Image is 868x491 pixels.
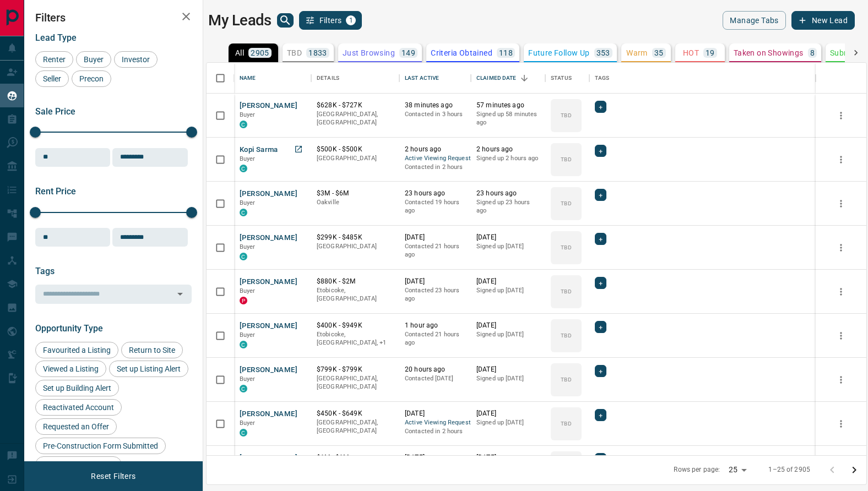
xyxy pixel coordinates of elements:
p: Oakville [317,198,394,207]
p: 35 [654,49,664,57]
button: more [833,283,849,300]
p: Signed up [DATE] [476,374,540,383]
p: 1833 [308,49,327,57]
button: more [833,416,849,432]
span: Opportunity Type [35,323,103,334]
span: Buyer [240,243,256,250]
p: Taken on Showings [734,49,804,57]
div: Set up Listing Alert [109,361,188,377]
p: 8 [810,49,815,57]
p: [GEOGRAPHIC_DATA], [GEOGRAPHIC_DATA] [317,110,394,127]
span: Buyer [240,287,256,294]
span: Renter [39,55,69,64]
span: Requested an Offer [39,422,113,431]
button: [PERSON_NAME] [240,277,297,287]
p: [DATE] [405,233,465,242]
p: Signed up [DATE] [476,286,540,295]
span: Investor [118,55,154,64]
p: TBD [561,199,571,208]
div: + [595,365,606,377]
div: Name [234,63,311,94]
div: Details [311,63,399,94]
p: [GEOGRAPHIC_DATA] [317,154,394,163]
span: Seller [39,74,65,83]
button: more [833,372,849,388]
div: + [595,145,606,157]
p: 118 [499,49,513,57]
div: Return to Site [121,342,183,358]
p: All [235,49,244,57]
p: [DATE] [405,453,465,462]
span: Viewed a Listing [39,364,102,373]
p: Signed up 23 hours ago [476,198,540,215]
div: condos.ca [240,121,247,128]
span: Return to Site [125,346,179,354]
div: Last Active [399,63,471,94]
p: 353 [596,49,610,57]
p: Contacted 21 hours ago [405,242,465,259]
div: Renter [35,51,73,68]
p: $1M - $1M [317,453,394,462]
div: Requested a Viewing [35,456,122,473]
p: TBD [561,287,571,296]
div: + [595,321,606,333]
p: Signed up 2 hours ago [476,154,540,163]
button: Open [172,286,188,302]
div: Requested an Offer [35,418,117,435]
span: + [599,277,603,288]
p: $500K - $500K [317,145,394,154]
p: Rows per page: [674,465,720,474]
span: + [599,101,603,112]
span: Buyer [240,419,256,427]
h1: My Leads [208,12,272,29]
div: Last Active [405,63,439,94]
div: condos.ca [240,253,247,260]
div: condos.ca [240,429,247,437]
span: + [599,365,603,377]
p: Signed up [DATE] [476,242,540,251]
span: Active Viewing Request [405,418,465,428]
span: + [599,321,603,332]
span: Favourited a Listing [39,346,115,354]
p: Future Follow Up [528,49,589,57]
button: [PERSON_NAME] [240,233,297,243]
p: HOT [683,49,699,57]
p: $880K - $2M [317,277,394,286]
button: [PERSON_NAME] [240,101,297,111]
p: 149 [402,49,415,57]
span: Sale Price [35,106,75,117]
button: [PERSON_NAME] [240,321,297,331]
p: 20 hours ago [405,365,465,374]
span: Pre-Construction Form Submitted [39,441,162,450]
span: Rent Price [35,186,76,197]
button: [PERSON_NAME] [240,453,297,463]
div: Precon [72,70,111,87]
p: TBD [561,243,571,252]
span: + [599,454,603,465]
p: $799K - $799K [317,365,394,374]
button: search button [277,13,294,28]
div: property.ca [240,297,247,304]
p: [DATE] [405,277,465,286]
span: Set up Listing Alert [113,364,185,373]
div: Name [240,63,256,94]
span: Set up Building Alert [39,384,115,392]
div: Investor [114,51,158,68]
button: more [833,239,849,256]
span: Buyer [240,375,256,383]
div: + [595,101,606,113]
button: Go to next page [843,459,865,481]
p: TBD [561,419,571,428]
p: $400K - $949K [317,321,394,330]
span: 1 [347,17,355,24]
p: $628K - $727K [317,101,394,110]
p: 2905 [251,49,269,57]
p: [DATE] [476,409,540,418]
div: condos.ca [240,209,247,216]
div: + [595,453,606,465]
button: more [833,151,849,168]
div: + [595,409,606,421]
div: Tags [595,63,610,94]
p: Contacted 19 hours ago [405,198,465,215]
span: Buyer [240,199,256,206]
